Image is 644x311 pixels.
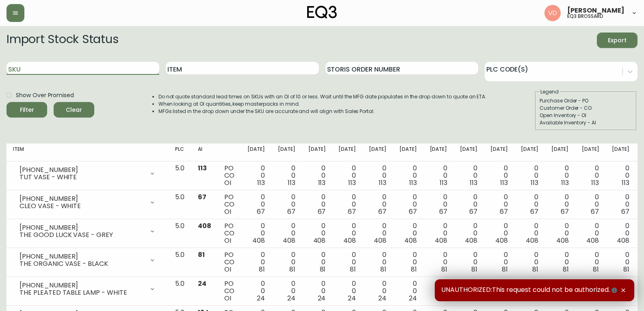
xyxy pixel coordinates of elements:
th: [DATE] [484,144,514,161]
div: [PHONE_NUMBER]CLEO VASE - WHITE [13,194,162,211]
span: 81 [289,265,295,274]
div: 0 0 [612,222,629,244]
th: [DATE] [605,144,636,161]
div: Purchase Order - PO [540,97,632,104]
div: [PHONE_NUMBER]TUT VASE - WHITE [13,165,162,183]
span: 408 [586,236,599,245]
div: 0 0 [278,280,295,302]
span: 67 [318,207,326,216]
div: 0 0 [308,165,326,187]
span: 81 [532,265,538,274]
div: 0 0 [490,165,508,187]
th: [DATE] [302,144,332,161]
span: 113 [348,178,356,187]
span: 81 [320,265,326,274]
span: 408 [343,236,356,245]
button: Export [597,33,637,48]
div: 0 0 [338,222,356,244]
span: OI [224,294,231,303]
div: 0 0 [490,222,508,244]
span: 113 [318,178,326,187]
button: Clear [54,102,94,117]
div: 0 0 [430,165,447,187]
div: THE ORGANIC VASE - BLACK [20,260,144,268]
span: 67 [198,192,206,202]
div: 0 0 [521,222,538,244]
span: 67 [591,207,599,216]
span: 113 [591,178,599,187]
div: [PHONE_NUMBER] [20,224,144,231]
div: 0 0 [490,194,508,215]
span: [PERSON_NAME] [567,7,624,14]
div: 0 0 [430,222,447,244]
span: 24 [257,294,265,303]
div: 0 0 [278,194,295,215]
div: 0 0 [338,251,356,273]
div: PO CO [224,251,234,273]
span: 81 [593,265,599,274]
span: 408 [404,236,417,245]
span: 81 [502,265,508,274]
div: PO CO [224,222,234,244]
button: Filter [7,102,47,117]
span: 113 [531,178,538,187]
td: 5.0 [169,248,191,277]
th: [DATE] [393,144,423,161]
div: 0 0 [369,280,386,302]
td: 5.0 [169,161,191,190]
span: 408 [617,236,629,245]
div: 0 0 [369,194,386,215]
li: Do not quote standard lead times on SKUs with an OI of 10 or less. Wait until the MFG date popula... [158,93,487,100]
div: 0 0 [430,194,447,215]
div: 0 0 [551,165,569,187]
div: THE PLEATED TABLE LAMP - WHITE [20,289,144,296]
th: [DATE] [241,144,271,161]
span: 408 [252,236,265,245]
span: 113 [440,178,447,187]
span: OI [224,207,231,216]
legend: Legend [540,88,559,96]
div: 0 0 [247,222,265,244]
span: 408 [556,236,569,245]
div: 0 0 [460,251,477,273]
span: OI [224,178,231,187]
div: 0 0 [551,194,569,215]
span: 67 [530,207,538,216]
div: 0 0 [612,194,629,215]
span: Export [603,35,631,46]
div: [PHONE_NUMBER]THE PLEATED TABLE LAMP - WHITE [13,280,162,298]
div: Available Inventory - AI [540,119,632,126]
div: CLEO VASE - WHITE [20,202,144,210]
div: 0 0 [369,165,386,187]
span: 67 [561,207,569,216]
div: 0 0 [308,280,326,302]
div: 0 0 [338,194,356,215]
span: 81 [350,265,356,274]
div: 0 0 [247,165,265,187]
span: 408 [465,236,477,245]
div: 0 0 [460,194,477,215]
div: 0 0 [247,251,265,273]
span: 408 [495,236,508,245]
td: 5.0 [169,277,191,306]
th: [DATE] [332,144,362,161]
span: 113 [470,178,477,187]
div: PO CO [224,280,234,302]
th: PLC [169,144,191,161]
span: 113 [379,178,386,187]
div: 0 0 [460,165,477,187]
div: TUT VASE - WHITE [20,174,144,181]
span: 408 [313,236,326,245]
span: 24 [198,279,206,288]
div: [PHONE_NUMBER] [20,282,144,289]
div: 0 0 [399,280,417,302]
span: 81 [471,265,477,274]
span: 408 [374,236,386,245]
span: 24 [318,294,326,303]
span: Show Over Promised [16,91,74,100]
div: 0 0 [521,251,538,273]
span: 81 [441,265,447,274]
div: 0 0 [582,165,599,187]
div: 0 0 [399,222,417,244]
div: 0 0 [430,280,447,302]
